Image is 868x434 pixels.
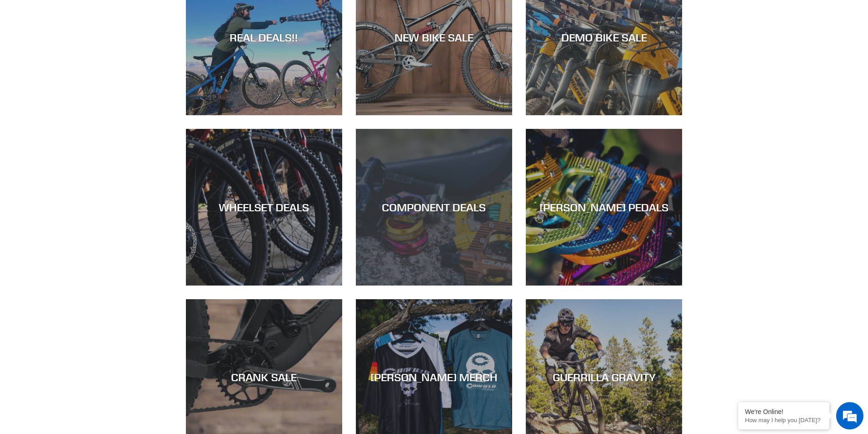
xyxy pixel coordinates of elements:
[745,408,822,415] div: We're Online!
[356,129,512,285] a: COMPONENT DEALS
[526,201,682,214] div: [PERSON_NAME] PEDALS
[186,31,342,44] div: REAL DEALS!!
[356,201,512,214] div: COMPONENT DEALS
[526,129,682,285] a: [PERSON_NAME] PEDALS
[186,371,342,384] div: CRANK SALE
[186,129,342,285] a: WHEELSET DEALS
[356,371,512,384] div: [PERSON_NAME] MERCH
[526,371,682,384] div: GUERRILLA GRAVITY
[526,31,682,44] div: DEMO BIKE SALE
[356,31,512,44] div: NEW BIKE SALE
[186,201,342,214] div: WHEELSET DEALS
[745,417,822,424] p: How may I help you today?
